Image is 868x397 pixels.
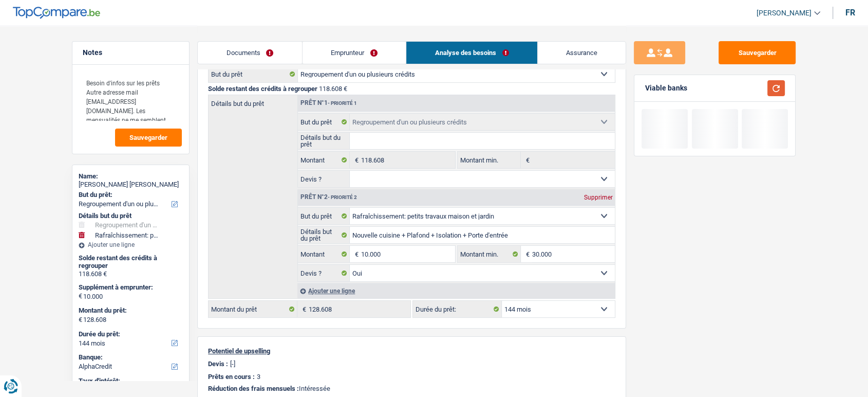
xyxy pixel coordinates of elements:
span: Solde restant des crédits à regrouper [208,85,317,93]
span: € [521,246,532,262]
span: Réduction des frais mensuels : [208,385,299,392]
button: Sauvegarder [719,41,796,64]
h5: Notes [83,48,179,57]
div: Ajouter une ligne [79,241,183,248]
label: Détails but du prêt [209,95,297,107]
label: Montant [298,152,350,168]
div: Ajouter une ligne [297,283,615,298]
div: Détails but du prêt [79,212,183,220]
span: € [79,316,82,324]
label: Durée du prêt: [413,301,502,317]
label: But du prêt [209,66,298,82]
label: Devis ? [298,171,350,187]
p: [-] [230,360,235,368]
div: Prêt n°2 [298,194,360,201]
div: 118.608 € [79,270,183,278]
label: Montant min. [458,152,520,168]
label: Supplément à emprunter: [79,283,181,292]
span: € [297,301,309,317]
label: But du prêt [298,208,350,224]
p: Potentiel de upselling [208,347,615,355]
a: Assurance [538,42,626,64]
span: - Priorité 2 [328,194,357,200]
span: € [350,246,361,262]
p: 3 [257,373,260,381]
label: Banque: [79,353,181,362]
div: Supprimer [581,194,615,201]
img: TopCompare Logo [13,7,100,19]
label: Montant du prêt [209,301,297,317]
label: Taux d'intérêt: [79,377,181,385]
button: Sauvegarder [115,129,182,147]
div: fr [845,8,855,17]
span: € [521,152,532,168]
label: But du prêt: [79,191,181,199]
div: Solde restant des crédits à regrouper [79,254,183,270]
div: Viable banks [645,84,687,93]
span: 118.608 € [319,85,347,93]
a: Documents [198,42,302,64]
label: Montant du prêt: [79,306,181,315]
a: Emprunteur [303,42,406,64]
label: Devis ? [298,265,350,281]
p: Intéressée [208,385,615,392]
label: Durée du prêt: [79,330,181,338]
label: Détails but du prêt [298,227,350,243]
a: Analyse des besoins [406,42,537,64]
div: Name: [79,172,183,181]
span: [PERSON_NAME] [757,9,812,17]
label: Détails but du prêt [298,133,350,149]
label: But du prêt [298,114,350,130]
span: Sauvegarder [129,134,167,141]
span: € [350,152,361,168]
span: - Priorité 1 [328,100,357,106]
div: Prêt n°1 [298,100,360,106]
label: Montant [298,246,350,262]
a: [PERSON_NAME] [748,5,820,22]
p: Devis : [208,360,228,368]
div: [PERSON_NAME] [PERSON_NAME] [79,181,183,189]
label: Montant min. [458,246,520,262]
span: € [79,292,82,300]
p: Prêts en cours : [208,373,255,381]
